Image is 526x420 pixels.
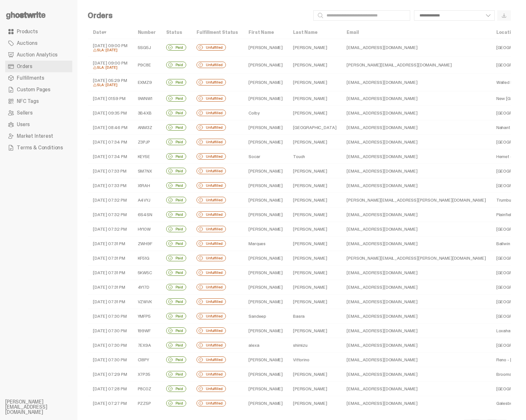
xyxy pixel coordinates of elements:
td: [EMAIL_ADDRESS][DOMAIN_NAME] [341,323,491,338]
td: [EMAIL_ADDRESS][DOMAIN_NAME] [341,280,491,294]
td: [PERSON_NAME] [243,367,288,381]
td: [EMAIL_ADDRESS][DOMAIN_NAME] [341,105,491,120]
td: [DATE] 07:30 PM [88,323,133,338]
span: Users [17,122,30,127]
td: HY10W [133,222,161,236]
div: Unfulfilled [197,342,226,348]
td: [GEOGRAPHIC_DATA] [288,120,341,135]
td: [PERSON_NAME] [288,74,341,91]
div: Unfulfilled [197,139,226,145]
td: [DATE] 09:00 PM [88,56,133,74]
td: PZZ5P [133,396,161,410]
td: X1RAH [133,178,161,193]
a: Fulfillments [5,72,72,84]
td: 5KW5C [133,265,161,280]
td: Socar [243,149,288,164]
td: [DATE] 07:31 PM [88,294,133,309]
td: [PERSON_NAME] [243,251,288,265]
div: Unfulfilled [197,79,226,85]
span: Fulfillments [17,75,44,81]
td: [EMAIL_ADDRESS][DOMAIN_NAME] [341,135,491,149]
td: [DATE] 07:32 PM [88,222,133,236]
th: Email [341,26,491,39]
a: Auction Analytics [5,49,72,61]
td: KF51G [133,251,161,265]
div: Paid [166,168,186,174]
span: Auction Analytics [17,52,57,57]
td: 7EX9A [133,338,161,352]
td: [DATE] 09:00 PM [88,39,133,56]
div: Unfulfilled [197,371,226,377]
div: Paid [166,400,186,406]
div: Unfulfilled [197,124,226,131]
td: [EMAIL_ADDRESS][DOMAIN_NAME] [341,236,491,251]
td: Touch [288,149,341,164]
a: Products [5,26,72,37]
td: [DATE] 07:32 PM [88,193,133,207]
td: [DATE] 07:33 PM [88,164,133,178]
span: Orders [17,64,32,69]
td: [PERSON_NAME] [243,265,288,280]
td: [EMAIL_ADDRESS][DOMAIN_NAME] [341,91,491,105]
td: [DATE] 07:30 PM [88,309,133,323]
td: [PERSON_NAME] [288,178,341,193]
div: SLA: [DATE] [93,48,127,52]
div: Paid [166,226,186,232]
div: Paid [166,371,186,377]
td: ANM3Z [133,120,161,135]
span: Market Interest [17,134,53,139]
td: SM7NX [133,164,161,178]
td: [DATE] 07:33 PM [88,178,133,193]
div: Paid [166,110,186,116]
th: Last Name [288,26,341,39]
td: EXMZ9 [133,74,161,91]
td: alexa [243,338,288,352]
td: 199WF [133,323,161,338]
td: KEY5E [133,149,161,164]
td: Colby [243,105,288,120]
td: [PERSON_NAME] [243,396,288,410]
div: Unfulfilled [197,298,226,305]
td: 3B4XB [133,105,161,120]
td: [PERSON_NAME] [243,323,288,338]
td: Z3PJP [133,135,161,149]
td: [DATE] 07:31 PM [88,251,133,265]
td: [DATE] 09:35 PM [88,105,133,120]
div: Paid [166,327,186,334]
td: [DATE] 07:32 PM [88,207,133,222]
div: Unfulfilled [197,284,226,290]
td: [PERSON_NAME] [243,39,288,56]
td: [PERSON_NAME] [288,56,341,74]
td: [PERSON_NAME] [288,236,341,251]
span: Custom Pages [17,87,50,92]
td: [EMAIL_ADDRESS][DOMAIN_NAME] [341,74,491,91]
div: Paid [166,385,186,392]
td: [PERSON_NAME] [243,280,288,294]
td: [PERSON_NAME] [288,91,341,105]
span: NFC Tags [17,99,39,104]
div: Paid [166,153,186,160]
a: Custom Pages [5,84,72,95]
a: NFC Tags [5,95,72,107]
td: P8C0Z [133,381,161,396]
td: [EMAIL_ADDRESS][DOMAIN_NAME] [341,367,491,381]
a: Date▾ [93,29,106,35]
td: [EMAIL_ADDRESS][DOMAIN_NAME] [341,309,491,323]
td: 9WNW1 [133,91,161,105]
td: [DATE] 07:34 PM [88,135,133,149]
td: P9C8E [133,56,161,74]
th: Fulfillment Status [191,26,243,39]
div: Unfulfilled [197,226,226,232]
td: [PERSON_NAME] [243,381,288,396]
a: Orders [5,61,72,72]
td: [PERSON_NAME] [288,193,341,207]
div: Paid [166,95,186,102]
td: [PERSON_NAME] [288,105,341,120]
div: Paid [166,211,186,218]
td: [PERSON_NAME] [288,367,341,381]
th: Number [133,26,161,39]
a: Users [5,119,72,130]
td: C18PY [133,352,161,367]
td: [PERSON_NAME] [243,56,288,74]
td: [PERSON_NAME][EMAIL_ADDRESS][PERSON_NAME][DOMAIN_NAME] [341,193,491,207]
